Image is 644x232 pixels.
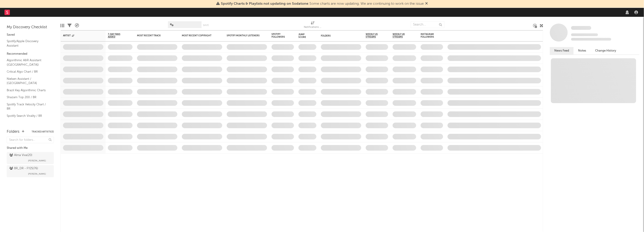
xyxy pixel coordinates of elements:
[227,34,260,37] div: Spotify Monthly Listeners
[411,21,444,28] input: Search...
[7,165,54,177] a: BR_DR - FY25(76)[PERSON_NAME]
[550,47,574,54] button: News Feed
[7,137,54,143] input: Search for folders...
[7,69,49,74] a: Critical Algo Chart / BR
[63,34,97,37] div: Artist
[221,2,424,6] span: : Some charts are now updating. We are continuing to work on the issue
[7,95,49,100] a: Shazam Top 200 / BR
[7,102,49,111] a: Spotify Track Velocity Chart / BR
[7,39,49,48] a: Spotify/Apple Discovery Assistant
[7,25,54,30] div: My Discovery Checklist
[28,171,46,177] span: [PERSON_NAME]
[393,33,409,38] span: Weekly UK Streams
[571,38,611,41] span: 0 fans last week
[9,166,38,171] div: BR_DR - FY25 ( 76 )
[182,34,215,37] div: Most Recent Copyright
[75,19,79,32] div: A&R Pipeline
[7,32,54,38] div: Saved
[7,51,54,57] div: Recommended
[108,33,126,38] span: 7-Day Fans Added
[7,152,54,164] a: Alma Viva(20)[PERSON_NAME]
[7,113,49,118] a: Spotify Search Virality / BR
[366,33,381,38] span: Weekly US Streams
[591,47,621,54] button: Change History
[7,129,20,134] div: Folders
[298,33,310,39] div: Jump Score
[61,19,64,32] div: Edit Columns
[272,33,287,38] div: Spotify Followers
[32,131,54,133] button: Tracked Artists(3)
[304,19,322,32] div: Notifications (Artist)
[28,158,46,163] span: [PERSON_NAME]
[203,24,209,26] button: Save
[7,120,49,125] a: Spotify Addiction Chart / BR
[137,34,171,37] div: Most Recent Track
[9,153,32,158] div: Alma Viva ( 20 )
[67,19,72,32] div: Filters
[321,35,355,37] div: Folders
[571,33,598,36] span: Tracking Since: [DATE]
[421,33,436,38] div: Instagram Followers
[221,2,308,6] span: Spotify Charts & Playlists not updating on Sodatone
[7,58,49,67] a: Algorithmic A&R Assistant ([GEOGRAPHIC_DATA])
[7,145,54,151] div: Shared with Me
[7,88,49,93] a: Brazil Key Algorithmic Charts
[425,2,428,6] span: Dismiss
[574,47,591,54] button: Notes
[7,76,49,86] a: Nielsen Assistant / [GEOGRAPHIC_DATA]
[571,26,591,30] span: Some Artist
[571,26,591,30] a: Some Artist
[304,25,322,30] div: Notifications (Artist)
